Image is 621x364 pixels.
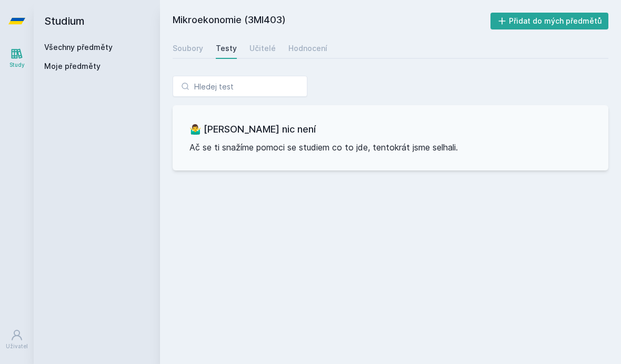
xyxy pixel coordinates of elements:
div: Testy [216,43,237,54]
a: Uživatel [2,323,32,356]
a: Učitelé [249,38,276,59]
button: Přidat do mých předmětů [490,13,609,29]
div: Study [9,61,25,69]
input: Hledej test [173,76,307,97]
a: Hodnocení [288,38,327,59]
span: Moje předměty [44,61,101,72]
div: Učitelé [249,43,276,54]
h3: 🤷‍♂️ [PERSON_NAME] nic není [189,122,592,137]
a: Study [2,42,32,74]
a: Všechny předměty [44,43,113,52]
a: Soubory [173,38,203,59]
div: Hodnocení [288,43,327,54]
a: Testy [216,38,237,59]
h2: Mikroekonomie (3MI403) [173,13,490,29]
div: Soubory [173,43,203,54]
p: Ač se ti snažíme pomoci se studiem co to jde, tentokrát jsme selhali. [189,141,592,154]
div: Uživatel [6,342,28,350]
